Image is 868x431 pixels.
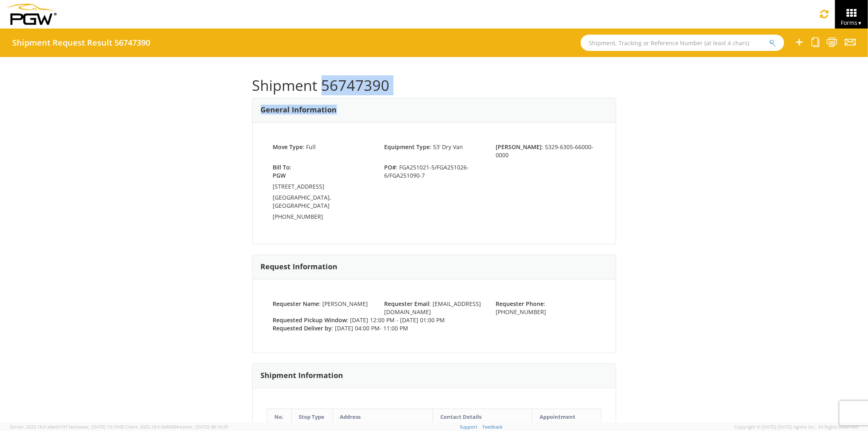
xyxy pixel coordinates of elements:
strong: PO# [384,163,396,171]
strong: Requester Phone [496,300,544,308]
span: : FGA251021-5/FGA251026-6/FGA251090-7 [378,163,490,180]
span: Forms [841,19,862,26]
a: Feedback [483,424,503,430]
strong: PGW [273,172,286,179]
span: : [PERSON_NAME] [273,300,368,308]
span: : [EMAIL_ADDRESS][DOMAIN_NAME] [384,300,481,316]
a: Support [460,424,477,430]
strong: [PERSON_NAME] [496,143,542,151]
strong: Requester Name [273,300,319,308]
strong: Requester Email [384,300,429,308]
strong: Bill To: [273,163,292,171]
th: No. [267,409,291,425]
span: - 11:00 PM [380,324,409,332]
td: [GEOGRAPHIC_DATA], [GEOGRAPHIC_DATA] [273,194,372,213]
span: : [DATE] 04:00 PM [273,324,409,332]
span: Copyright © [DATE]-[DATE] Agistix Inc., All Rights Reserved [735,424,858,430]
strong: Move Type [273,143,303,151]
h4: Shipment Request Result 56747390 [12,38,150,47]
span: ▼ [857,20,862,26]
span: Client: 2025.18.0-0e69584 [125,424,228,430]
h3: General Information [261,106,337,114]
img: pgw-form-logo-1aaa8060b1cc70fad034.png [6,4,57,25]
span: master, [DATE] 08:10:29 [178,424,228,430]
td: [PHONE_NUMBER] [273,213,372,224]
span: : Full [273,143,316,151]
th: Stop Type [291,409,332,425]
strong: Requested Deliver by [273,324,332,332]
span: : 53’ Dry Van [384,143,463,151]
strong: Equipment Type [384,143,430,151]
th: Contact Details [433,409,532,425]
td: [STREET_ADDRESS] [273,183,372,194]
span: : [DATE] 12:00 PM - [DATE] 01:00 PM [273,316,445,324]
input: Shipment, Tracking or Reference Number (at least 4 chars) [581,35,784,51]
h3: Shipment Information [261,372,343,380]
h1: Shipment 56747390 [252,77,616,94]
span: : 5329-6305-66000-0000 [496,143,593,159]
strong: Requested Pickup Window [273,316,347,324]
span: : [PHONE_NUMBER] [496,300,546,316]
span: Server: 2025.18.0-a0edd1917ac [10,424,124,430]
th: Appointment [532,409,601,425]
h3: Request Information [261,263,338,271]
span: master, [DATE] 10:10:00 [74,424,124,430]
th: Address [332,409,433,425]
